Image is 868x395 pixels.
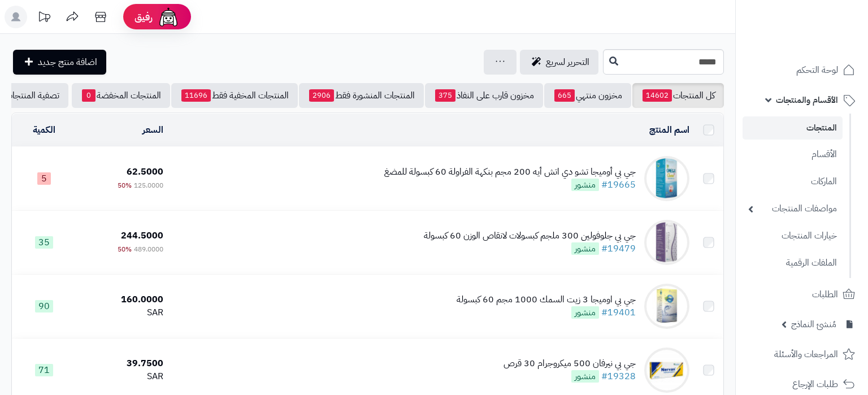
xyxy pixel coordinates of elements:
a: #19328 [601,370,636,383]
a: التحرير لسريع [520,50,598,75]
span: 0 [82,89,96,102]
span: 489.0000 [134,244,163,254]
img: ai-face.png [157,6,180,28]
a: المنتجات [743,116,843,140]
a: مواصفات المنتجات [743,197,843,221]
div: 39.7500 [81,357,163,370]
span: منشور [571,179,599,191]
a: السعر [142,123,163,137]
span: رفيق [134,10,153,24]
span: 125.0000 [134,180,163,190]
span: 665 [554,89,575,102]
span: 2906 [309,89,334,102]
a: الكمية [33,123,55,137]
a: #19401 [601,306,636,319]
a: اضافة منتج جديد [13,50,106,75]
span: 50% [118,180,132,190]
img: جي بي أوميجا تشو دي اتش أيه 200 مجم بنكهة الفراولة 60 كبسولة للمضغ [644,156,689,201]
a: المراجعات والأسئلة [743,341,861,368]
span: طلبات الإرجاع [792,376,838,392]
span: 90 [35,300,53,312]
span: المراجعات والأسئلة [774,346,838,362]
div: SAR [81,370,163,383]
span: منشور [571,370,599,383]
img: logo-2.png [791,29,857,53]
a: مخزون قارب على النفاذ375 [425,83,543,108]
span: منشور [571,242,599,255]
img: جي بي نيرفان 500 ميكروجرام 30 قرص [644,348,689,393]
span: 35 [35,236,53,249]
img: جي بي اوميجا 3 زيت السمك 1000 مجم 60 كبسولة [644,284,689,329]
a: الماركات [743,170,843,194]
a: الملفات الرقمية [743,251,843,275]
span: الطلبات [812,287,838,302]
a: الأقسام [743,142,843,167]
a: المنتجات المنشورة فقط2906 [299,83,424,108]
a: خيارات المنتجات [743,224,843,248]
span: 71 [35,364,53,376]
a: اسم المنتج [649,123,689,137]
span: تصفية المنتجات [5,89,59,102]
div: جي بي اوميجا 3 زيت السمك 1000 مجم 60 كبسولة [457,293,636,306]
span: الأقسام والمنتجات [776,92,838,108]
a: كل المنتجات14602 [632,83,724,108]
div: SAR [81,306,163,319]
span: التحرير لسريع [546,55,589,69]
span: 244.5000 [121,229,163,242]
span: لوحة التحكم [796,62,838,78]
div: جي بي جلوفولين 300 ملجم كبسولات لانقاص الوزن 60 كبسولة [424,229,636,242]
span: 11696 [181,89,211,102]
span: 62.5000 [127,165,163,179]
span: منشور [571,306,599,319]
div: 160.0000 [81,293,163,306]
img: جي بي جلوفولين 300 ملجم كبسولات لانقاص الوزن 60 كبسولة [644,220,689,265]
a: #19665 [601,178,636,192]
a: تحديثات المنصة [30,6,58,31]
span: 14602 [643,89,672,102]
a: المنتجات المخفضة0 [72,83,170,108]
a: #19479 [601,242,636,255]
a: المنتجات المخفية فقط11696 [171,83,298,108]
span: مُنشئ النماذج [791,316,836,332]
a: مخزون منتهي665 [544,83,631,108]
div: جي بي نيرفان 500 ميكروجرام 30 قرص [504,357,636,370]
span: 375 [435,89,455,102]
span: 5 [37,172,51,185]
span: 50% [118,244,132,254]
a: الطلبات [743,281,861,308]
span: اضافة منتج جديد [38,55,97,69]
div: جي بي أوميجا تشو دي اتش أيه 200 مجم بنكهة الفراولة 60 كبسولة للمضغ [384,166,636,179]
a: لوحة التحكم [743,57,861,84]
